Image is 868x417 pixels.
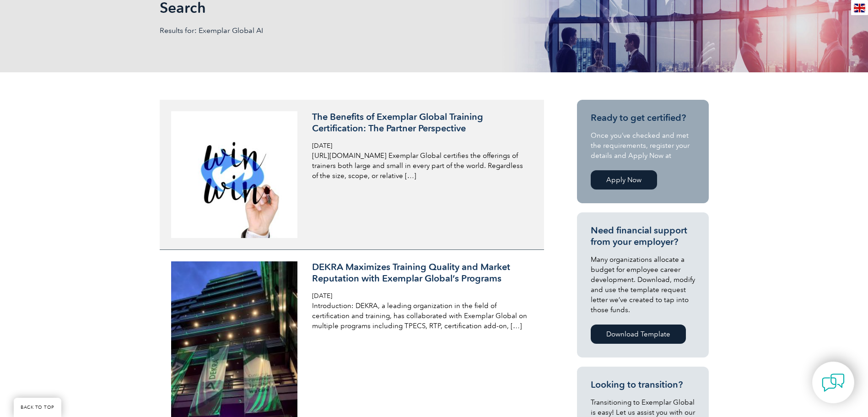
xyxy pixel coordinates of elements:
[312,301,529,331] p: Introduction: DEKRA, a leading organization in the field of certification and training, has colla...
[160,100,544,250] a: The Benefits of Exemplar Global Training Certification: The Partner Perspective [DATE] [URL][DOMA...
[312,142,332,150] span: [DATE]
[14,398,61,417] a: BACK TO TOP
[591,255,695,315] p: Many organizations allocate a budget for employee career development. Download, modify and use th...
[854,4,865,12] img: en
[591,130,695,161] p: Once you’ve checked and met the requirements, register your details and Apply Now at
[171,111,298,238] img: winner-1575839_1280-300x300.jpg
[591,170,657,190] a: Apply Now
[312,151,529,181] p: [URL][DOMAIN_NAME] Exemplar Global certifies the offerings of trainers both large and small in ev...
[312,292,332,300] span: [DATE]
[312,111,529,134] h3: The Benefits of Exemplar Global Training Certification: The Partner Perspective
[312,261,529,284] h3: DEKRA Maximizes Training Quality and Market Reputation with Exemplar Global’s Programs
[160,26,434,36] p: Results for: Exemplar Global AI
[591,225,695,248] h3: Need financial support from your employer?
[591,379,695,390] h3: Looking to transition?
[591,112,695,124] h3: Ready to get certified?
[822,371,845,394] img: contact-chat.png
[591,325,686,344] a: Download Template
